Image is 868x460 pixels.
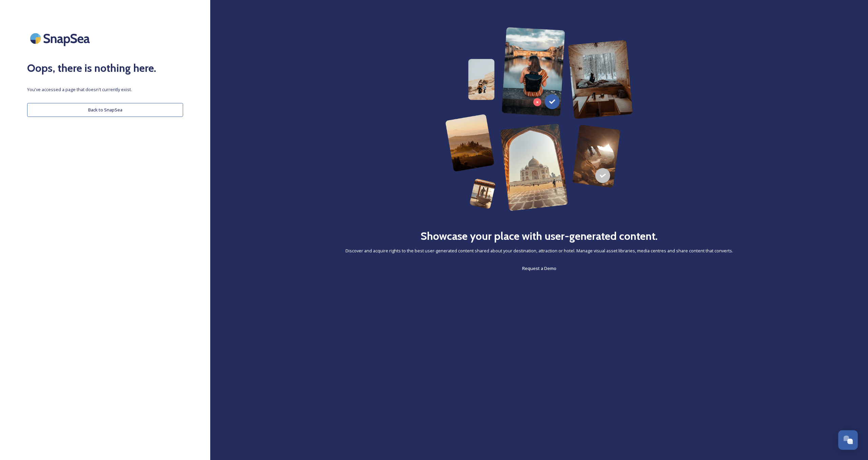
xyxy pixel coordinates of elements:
[522,265,556,271] span: Request a Demo
[27,103,183,117] button: Back to SnapSea
[445,27,633,211] img: 63b42ca75bacad526042e722_Group%20154-p-800.png
[420,228,658,244] h2: Showcase your place with user-generated content.
[522,264,556,272] a: Request a Demo
[346,248,733,254] span: Discover and acquire rights to the best user-generated content shared about your destination, att...
[27,86,183,93] span: You've accessed a page that doesn't currently exist.
[27,60,183,76] h2: Oops, there is nothing here.
[838,430,858,450] button: Open Chat
[27,27,95,50] img: SnapSea Logo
